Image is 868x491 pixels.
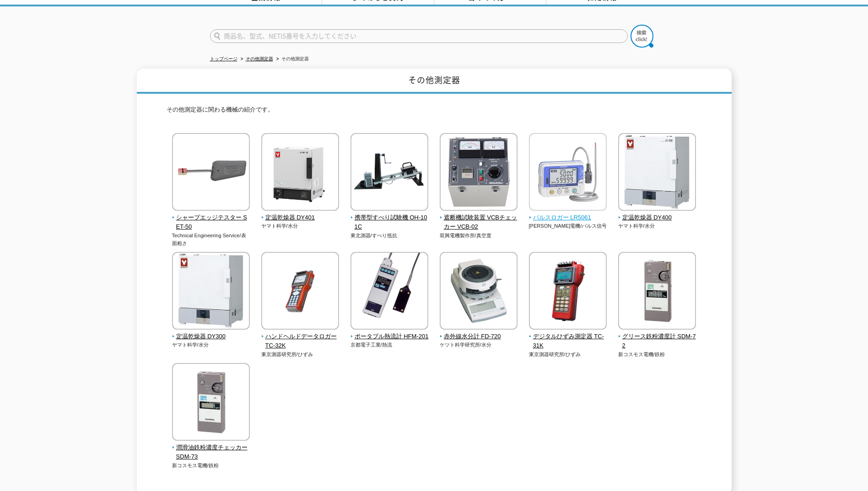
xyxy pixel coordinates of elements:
span: デジタルひずみ測定器 TC-31K [529,332,607,351]
span: ハンドヘルドデータロガー TC-32K [261,332,340,351]
p: 東北測器/すべり抵抗 [350,232,429,240]
img: 携帯型すべり試験機 OH-101C [350,133,428,213]
input: 商品名、型式、NETIS番号を入力してください [210,29,628,43]
a: 定温乾燥器 DY400 [618,204,696,223]
span: 潤滑油鉄粉濃度チェッカー SDM-73 [172,443,250,462]
span: 定温乾燥器 DY401 [261,213,340,223]
p: [PERSON_NAME]電機/パルス信号 [529,222,607,230]
img: 赤外線水分計 FD-720 [440,252,518,332]
img: 遮断機試験装置 VCBチェッカー VCB-02 [440,133,518,213]
img: デジタルひずみ測定器 TC-31K [529,252,607,332]
a: 定温乾燥器 DY300 [172,323,250,342]
span: 定温乾燥器 DY400 [618,213,696,223]
a: その他測定器 [246,56,273,61]
p: 双興電機製作所/真空度 [440,232,518,240]
p: ヤマト科学/水分 [618,222,696,230]
img: ポータブル熱流計 HFM-201 [350,252,428,332]
img: 定温乾燥器 DY400 [618,133,696,213]
span: 赤外線水分計 FD-720 [440,332,518,342]
a: 赤外線水分計 FD-720 [440,323,518,342]
img: ハンドヘルドデータロガー TC-32K [261,252,339,332]
p: 新コスモス電機/鉄粉 [618,351,696,358]
li: その他測定器 [275,54,309,64]
a: ポータブル熱流計 HFM-201 [350,323,429,342]
img: 潤滑油鉄粉濃度チェッカー SDM-73 [172,363,250,443]
img: パルスロガー LR5061 [529,133,607,213]
a: 潤滑油鉄粉濃度チェッカー SDM-73 [172,434,250,462]
a: 携帯型すべり試験機 OH-101C [350,204,429,232]
p: 新コスモス電機/鉄粉 [172,462,250,470]
p: Technical Engineering Service/表面粗さ [172,232,250,247]
span: ポータブル熱流計 HFM-201 [350,332,429,342]
h1: その他測定器 [137,69,732,94]
img: グリース鉄粉濃度計 SDM-72 [618,252,696,332]
a: 定温乾燥器 DY401 [261,204,340,223]
span: シャープエッジテスター SET-50 [172,213,250,232]
p: ケツト科学研究所/水分 [440,341,518,349]
a: グリース鉄粉濃度計 SDM-72 [618,323,696,351]
a: 遮断機試験装置 VCBチェッカー VCB-02 [440,204,518,232]
a: デジタルひずみ測定器 TC-31K [529,323,607,351]
span: グリース鉄粉濃度計 SDM-72 [618,332,696,351]
span: 定温乾燥器 DY300 [172,332,250,342]
img: 定温乾燥器 DY401 [261,133,339,213]
img: 定温乾燥器 DY300 [172,252,250,332]
p: ヤマト科学/水分 [172,341,250,349]
span: パルスロガー LR5061 [529,213,607,223]
a: パルスロガー LR5061 [529,204,607,223]
p: その他測定器に関わる機械の紹介です。 [167,105,702,119]
p: 東京測器研究所/ひずみ [529,351,607,358]
p: 東京測器研究所/ひずみ [261,351,340,358]
span: 遮断機試験装置 VCBチェッカー VCB-02 [440,213,518,232]
a: トップページ [210,56,237,61]
p: 京都電子工業/熱流 [350,341,429,349]
a: シャープエッジテスター SET-50 [172,204,250,232]
a: ハンドヘルドデータロガー TC-32K [261,323,340,351]
img: btn_search.png [631,25,653,48]
img: シャープエッジテスター SET-50 [172,133,250,213]
p: ヤマト科学/水分 [261,222,340,230]
span: 携帯型すべり試験機 OH-101C [350,213,429,232]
